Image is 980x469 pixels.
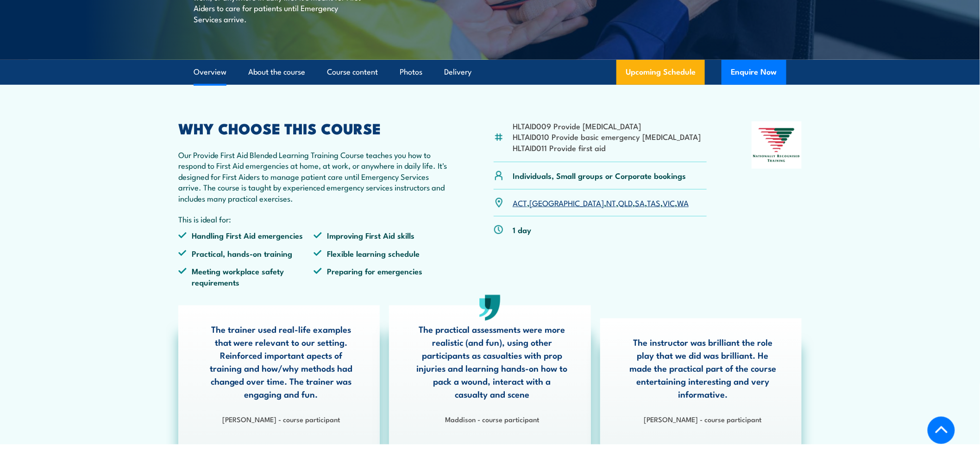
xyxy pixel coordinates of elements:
[400,60,422,84] a: Photos
[206,323,357,400] p: The trainer used real-life examples that were relevant to our setting. Reinforced important apect...
[722,60,786,85] button: Enquire Now
[178,214,449,224] p: This is ideal for:
[647,197,660,208] a: TAS
[513,131,701,142] li: HLTAID010 Provide basic emergency [MEDICAL_DATA]
[635,197,645,208] a: SA
[513,197,527,208] a: ACT
[644,414,762,424] strong: [PERSON_NAME] - course participant
[416,323,567,400] p: The practical assessments were more realistic (and fun), using other participants as casualties w...
[178,149,449,203] p: Our Provide First Aid Blended Learning Training Course teaches you how to respond to First Aid em...
[628,336,779,400] p: The instructor was brilliant the role play that we did was brilliant. He made the practical part ...
[513,170,686,181] p: Individuals, Small groups or Corporate bookings
[445,414,539,424] strong: Maddison - course participant
[752,121,802,169] img: Nationally Recognised Training logo.
[178,266,314,287] li: Meeting workplace safety requirements
[513,120,701,131] li: HLTAID009 Provide [MEDICAL_DATA]
[314,266,449,287] li: Preparing for emergencies
[248,60,305,84] a: About the course
[618,197,633,208] a: QLD
[194,60,226,84] a: Overview
[513,197,689,208] p: , , , , , , ,
[314,248,449,259] li: Flexible learning schedule
[178,230,314,241] li: Handling First Aid emergencies
[529,197,604,208] a: [GEOGRAPHIC_DATA]
[616,60,705,85] a: Upcoming Schedule
[513,142,701,153] li: HLTAID011 Provide first aid
[222,414,340,424] strong: [PERSON_NAME] - course participant
[327,60,378,84] a: Course content
[178,248,314,259] li: Practical, hands-on training
[178,121,449,134] h2: WHY CHOOSE THIS COURSE
[444,60,471,84] a: Delivery
[513,224,531,235] p: 1 day
[314,230,449,241] li: Improving First Aid skills
[677,197,689,208] a: WA
[606,197,616,208] a: NT
[663,197,675,208] a: VIC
